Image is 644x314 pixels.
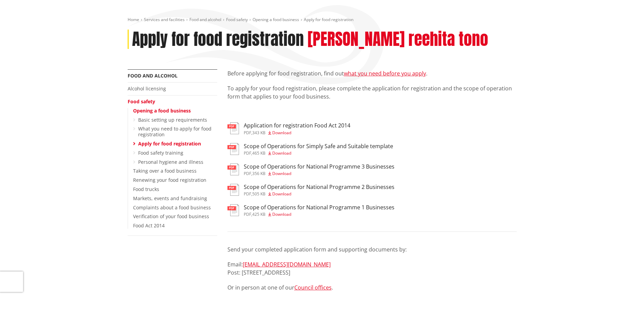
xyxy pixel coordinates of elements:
[272,130,291,136] span: Download
[244,212,394,216] div: ,
[138,125,211,138] a: What you need to apply for food registration
[244,192,394,196] div: ,
[244,163,394,170] h3: Scope of Operations for National Programme 3 Businesses
[133,204,211,211] a: Complaints about a food business
[243,261,331,268] a: [EMAIL_ADDRESS][DOMAIN_NAME]
[272,150,291,156] span: Download
[244,171,251,176] span: pdf
[227,122,350,135] a: Application for registration Food Act 2014 pdf,343 KB Download
[613,285,637,310] iframe: Messenger Launcher
[227,163,394,176] a: Scope of Operations for National Programme 3 Businesses pdf,356 KB Download
[133,177,206,183] a: Renewing your food registration
[128,17,139,22] a: Home
[128,17,517,23] nav: breadcrumb
[244,143,393,150] h3: Scope of Operations for Simply Safe and Suitable template
[227,84,517,101] p: To apply for your food registration, please complete the application for registration and the sco...
[133,107,191,114] a: Opening a food business
[133,186,159,192] a: Food trucks
[244,151,393,155] div: ,
[133,213,209,220] a: Verification of your food business
[244,184,394,190] h3: Scope of Operations for National Programme 2 Businesses
[244,130,251,136] span: pdf
[252,171,265,176] span: 356 KB
[244,172,394,176] div: ,
[138,150,183,156] a: Food safety training
[244,211,251,217] span: pdf
[227,204,394,216] a: Scope of Operations for National Programme 1 Businesses pdf,425 KB Download
[227,184,394,196] a: Scope of Operations for National Programme 2 Businesses pdf,505 KB Download
[132,30,304,49] h1: Apply for food registration
[227,69,517,77] p: Before applying for food registration, find out .
[253,17,299,22] a: Opening a food business
[294,284,332,291] a: Council offices
[272,191,291,197] span: Download
[244,150,251,156] span: pdf
[227,143,239,155] img: document-pdf.svg
[138,159,203,165] a: Personal hygiene and illness
[272,171,291,176] span: Download
[227,184,239,196] img: document-pdf.svg
[133,195,207,202] a: Markets, events and fundraising
[227,245,517,254] p: Send your completed application form and supporting documents by:
[189,17,221,22] a: Food and alcohol
[128,72,178,79] a: Food and alcohol
[227,204,239,216] img: document-pdf.svg
[133,168,197,174] a: Taking over a food business
[226,17,248,22] a: Food safety
[227,283,517,292] p: Or in person at one of our .
[272,211,291,217] span: Download
[244,191,251,197] span: pdf
[344,70,426,77] a: what you need before you apply
[304,17,353,22] span: Apply for food registration
[244,131,350,135] div: ,
[128,98,155,105] a: Food safety
[227,122,239,134] img: document-pdf.svg
[133,222,165,229] a: Food Act 2014
[138,117,207,123] a: Basic setting up requirements
[244,204,394,211] h3: Scope of Operations for National Programme 1 Businesses
[252,211,265,217] span: 425 KB
[244,122,350,129] h3: Application for registration Food Act 2014
[252,191,265,197] span: 505 KB
[144,17,185,22] a: Services and facilities
[138,140,201,147] a: Apply for food registration
[227,163,239,175] img: document-pdf.svg
[227,260,517,277] p: Email: Post: [STREET_ADDRESS]
[128,85,166,92] a: Alcohol licensing
[252,150,265,156] span: 465 KB
[252,130,265,136] span: 343 KB
[227,143,393,155] a: Scope of Operations for Simply Safe and Suitable template pdf,465 KB Download
[308,30,488,49] h2: [PERSON_NAME] reehita tono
